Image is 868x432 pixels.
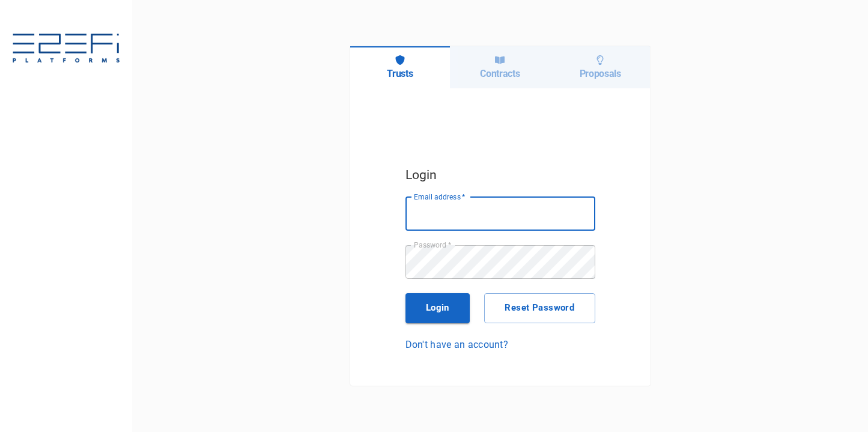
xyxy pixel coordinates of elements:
label: Password [414,240,451,250]
h5: Login [405,165,595,185]
label: Email address [414,192,466,202]
h6: Contracts [480,68,520,79]
a: Don't have an account? [405,338,595,351]
button: Login [405,293,470,323]
h6: Proposals [580,68,621,79]
button: Reset Password [484,293,595,323]
img: E2EFiPLATFORMS-7f06cbf9.svg [12,34,120,65]
h6: Trusts [387,68,413,79]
